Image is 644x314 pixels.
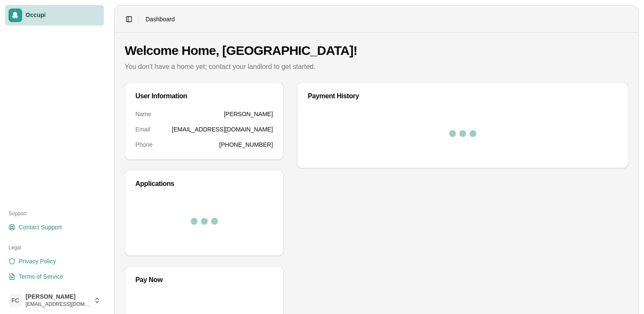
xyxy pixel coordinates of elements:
[26,11,100,19] span: Occupi
[125,43,628,58] h1: Welcome Home, [GEOGRAPHIC_DATA]!
[9,294,22,307] span: FC
[26,301,90,308] span: [EMAIL_ADDRESS][DOMAIN_NAME]
[135,93,273,100] div: User Information
[5,254,104,268] a: Privacy Policy
[26,293,90,301] span: [PERSON_NAME]
[224,110,273,118] dd: [PERSON_NAME]
[135,110,151,118] dt: Name
[5,270,104,283] a: Terms of Service
[146,15,175,23] span: Dashboard
[135,277,273,283] div: Pay Now
[19,223,62,231] span: Contact Support
[219,140,273,149] dd: [PHONE_NUMBER]
[5,5,104,26] a: Occupi
[146,15,175,23] nav: breadcrumb
[5,241,104,254] div: Legal
[308,93,618,100] div: Payment History
[135,180,273,187] div: Applications
[125,62,628,72] p: You don't have a home yet; contact your landlord to get started.
[19,272,63,281] span: Terms of Service
[172,125,273,134] dd: [EMAIL_ADDRESS][DOMAIN_NAME]
[135,125,150,134] dt: Email
[19,257,56,265] span: Privacy Policy
[5,290,104,311] button: FC[PERSON_NAME][EMAIL_ADDRESS][DOMAIN_NAME]
[5,207,104,220] div: Support
[5,220,104,234] a: Contact Support
[135,140,152,149] dt: Phone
